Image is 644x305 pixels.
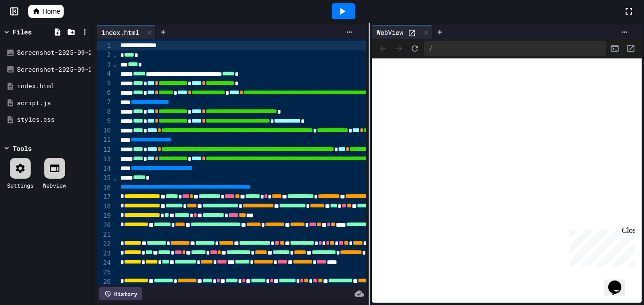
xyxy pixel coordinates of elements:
[112,51,117,58] span: Fold line
[97,164,112,173] div: 14
[17,82,91,91] div: index.html
[7,181,33,190] div: Settings
[97,107,112,116] div: 8
[97,221,112,230] div: 20
[97,79,112,88] div: 5
[97,126,112,135] div: 10
[97,60,112,69] div: 3
[97,192,112,202] div: 17
[376,41,390,56] span: Back
[97,268,112,277] div: 25
[42,7,60,16] span: Home
[97,135,112,145] div: 11
[97,41,112,50] div: 1
[97,145,112,155] div: 12
[13,27,32,37] div: Files
[97,88,112,98] div: 6
[392,41,406,56] span: Forward
[97,27,144,37] div: index.html
[97,183,112,192] div: 16
[97,211,112,221] div: 19
[424,41,606,56] div: /
[372,25,432,39] div: WebView
[608,41,622,56] button: Console
[372,58,642,303] iframe: Web Preview
[13,143,32,153] div: Tools
[97,202,112,211] div: 18
[97,69,112,79] div: 4
[97,155,112,164] div: 13
[97,50,112,60] div: 2
[604,267,635,296] iframe: chat widget
[112,174,117,181] span: Fold line
[99,287,142,300] div: History
[97,116,112,126] div: 9
[97,277,112,287] div: 26
[17,48,91,58] div: Screenshot-2025-09-24-2.58.33-PM-removebg-preview.png
[43,181,66,190] div: Webview
[4,4,65,60] div: Chat with us now!Close
[97,25,156,39] div: index.html
[17,99,91,108] div: script.js
[97,258,112,268] div: 24
[97,173,112,183] div: 15
[408,41,422,56] button: Refresh
[97,230,112,239] div: 21
[624,41,638,56] button: Open in new tab
[97,98,112,107] div: 7
[97,239,112,249] div: 22
[97,249,112,258] div: 23
[372,27,408,37] div: WebView
[28,5,64,18] a: Home
[566,226,635,266] iframe: To enrich screen reader interactions, please activate Accessibility in Grammarly extension settings
[17,65,91,74] div: Screenshot-2025-09-24-2.58.33-PM.png
[112,60,117,68] span: Fold line
[17,115,91,124] div: styles.css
